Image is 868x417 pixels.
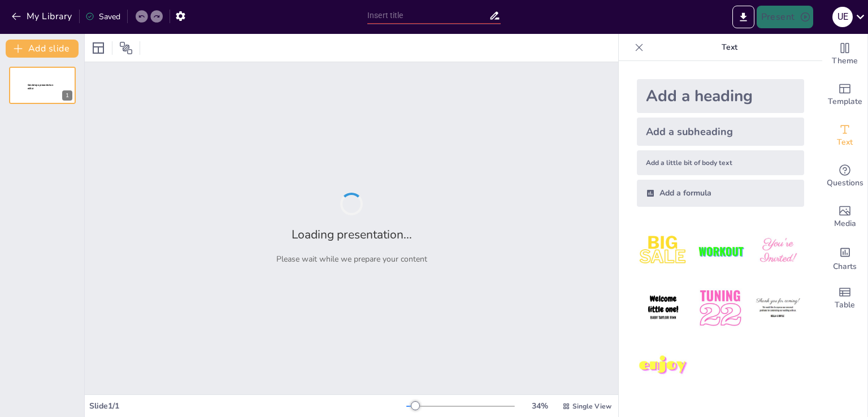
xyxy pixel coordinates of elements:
button: Export to PowerPoint [732,6,754,28]
div: Add charts and graphs [822,237,867,278]
p: Text [648,34,811,61]
button: U E [832,6,853,28]
button: Present [757,6,813,28]
div: Add images, graphics, shapes or video [822,197,867,237]
img: 5.jpeg [694,282,747,335]
img: 6.jpeg [752,282,804,335]
img: 7.jpeg [637,340,689,392]
span: Sendsteps presentation editor [28,84,53,90]
div: Add a subheading [637,118,804,146]
span: Text [837,136,853,149]
p: Please wait while we prepare your content [276,254,427,264]
div: 1 [62,90,72,101]
div: Add a formula [637,180,804,207]
h2: Loading presentation... [292,227,412,242]
div: Get real-time input from your audience [822,156,867,197]
div: 1 [9,67,76,104]
div: U E [832,7,853,27]
div: Change the overall theme [822,34,867,75]
span: Media [834,218,856,230]
span: Charts [833,260,857,273]
input: Insert title [367,7,489,24]
button: My Library [8,7,77,25]
div: Add a table [822,278,867,319]
img: 2.jpeg [694,225,747,277]
span: Questions [827,177,863,189]
img: 1.jpeg [637,225,689,277]
span: Table [835,299,855,311]
img: 3.jpeg [752,225,804,277]
div: Add ready made slides [822,75,867,115]
div: Layout [89,39,107,57]
span: Template [828,95,862,108]
button: Add slide [6,40,79,58]
img: 4.jpeg [637,282,689,335]
span: Single View [572,402,611,411]
div: Add a little bit of body text [637,150,804,175]
div: Add text boxes [822,115,867,156]
div: Saved [85,11,120,22]
div: 34 % [526,401,553,411]
div: Add a heading [637,79,804,113]
span: Theme [832,55,858,67]
div: Slide 1 / 1 [89,401,406,411]
span: Position [119,41,133,55]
